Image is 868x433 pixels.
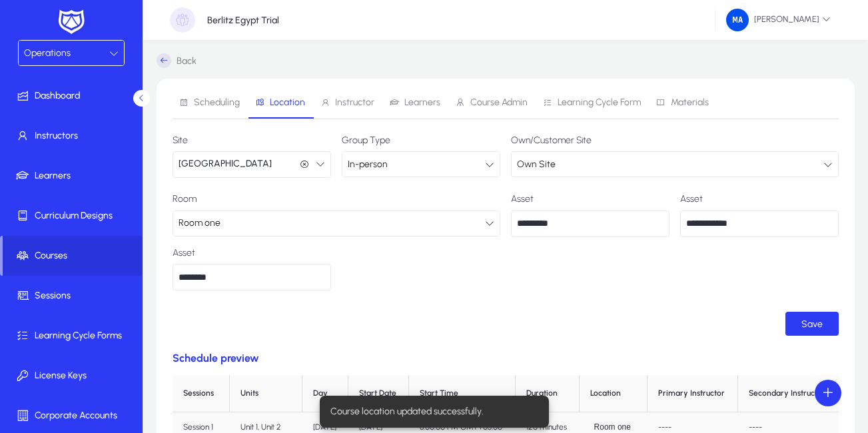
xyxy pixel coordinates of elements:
span: Sessions [3,289,145,302]
span: Learners [404,98,440,107]
label: Asset [680,194,839,205]
label: Site [173,135,331,146]
span: Instructor [335,98,374,107]
span: Instructors [3,129,145,143]
span: Learning Cycle Form [558,98,641,107]
h4: Schedule preview [173,352,839,364]
th: Secondary Instructor [738,375,839,412]
span: Own Site [517,159,556,170]
span: Operations [24,47,71,59]
a: Curriculum Designs [3,196,145,236]
th: Units [230,375,302,412]
label: Room [173,194,500,205]
a: Dashboard [3,76,145,116]
span: In-person [348,159,388,170]
th: Start Date [348,375,409,412]
th: Day [302,375,348,412]
a: Instructors [3,116,145,156]
img: 126.png [726,9,749,31]
span: [GEOGRAPHIC_DATA] [179,151,272,177]
span: Room one [179,217,220,228]
button: Save [785,312,839,336]
a: Learners [3,156,145,196]
span: Course Admin [470,98,528,107]
span: [PERSON_NAME] [726,9,831,31]
a: Learning Cycle Forms [3,316,145,356]
label: Own/Customer Site [511,135,839,146]
a: Sessions [3,276,145,316]
label: Asset [511,194,669,205]
p: Berlitz Egypt Trial [207,15,279,26]
span: Learning Cycle Forms [3,329,145,342]
span: Location [270,98,305,107]
a: License Keys [3,356,145,396]
span: Dashboard [3,89,145,103]
th: Location [580,375,648,412]
th: Sessions [173,375,230,412]
span: License Keys [3,369,145,382]
span: Courses [3,249,143,262]
span: Save [801,318,823,330]
button: [PERSON_NAME] [715,8,841,32]
label: Asset [173,248,331,258]
span: Curriculum Designs [3,209,145,222]
th: Start Time [409,375,516,412]
th: Duration [516,375,579,412]
a: Back [157,53,197,68]
img: organization-placeholder.png [170,7,195,33]
span: Scheduling [194,98,240,107]
span: Corporate Accounts [3,409,145,422]
app-course-session-cell-with-validation: ---- [658,422,671,432]
img: white-logo.png [55,8,88,36]
span: Learners [3,169,145,183]
div: Course location updated successfully. [320,396,544,428]
app-course-session-cell-with-validation: ---- [749,422,762,432]
span: Materials [671,98,709,107]
label: Group Type [342,135,500,146]
th: Primary Instructor [648,375,738,412]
